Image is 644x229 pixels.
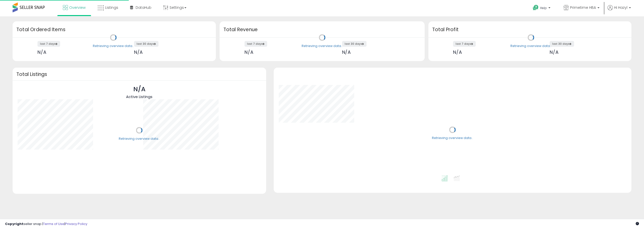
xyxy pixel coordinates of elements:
[65,221,87,226] a: Privacy Policy
[570,5,596,10] span: Primetime HBA
[69,5,86,10] span: Overview
[5,222,87,226] div: seller snap | |
[608,5,631,16] a: Hi Hazyl
[93,44,134,48] div: Retrieving overview data..
[432,136,473,141] div: Retrieving overview data..
[119,136,160,141] div: Retrieving overview data..
[136,5,151,10] span: DataHub
[533,5,539,11] i: Get Help
[302,44,343,48] div: Retrieving overview data..
[540,6,547,10] span: Help
[529,1,555,16] a: Help
[105,5,118,10] span: Listings
[614,5,627,10] span: Hi Hazyl
[43,221,64,226] a: Terms of Use
[5,221,23,226] strong: Copyright
[510,44,551,48] div: Retrieving overview data..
